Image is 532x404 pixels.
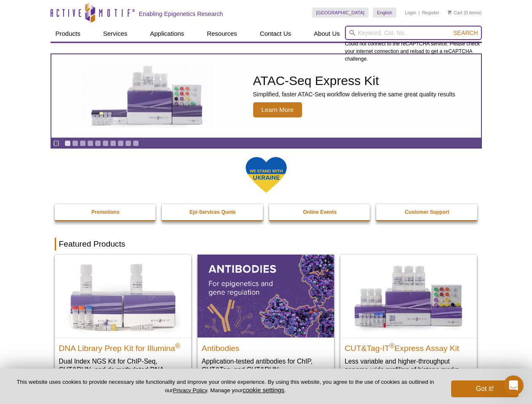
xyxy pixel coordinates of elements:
a: Contact Us [255,26,296,42]
a: [GEOGRAPHIC_DATA] [312,8,369,18]
a: CUT&Tag-IT® Express Assay Kit CUT&Tag-IT®Express Assay Kit Less variable and higher-throughput ge... [340,255,477,382]
strong: Epi-Services Quote [190,209,236,215]
a: Login [405,10,416,16]
a: Epi-Services Quote [162,204,264,220]
img: We Stand With Ukraine [245,156,287,194]
a: Cart [448,10,462,16]
p: Simplified, faster ATAC-Seq workflow delivering the same great quality results [253,90,455,98]
a: Go to slide 1 [64,140,71,146]
a: Privacy Policy [173,387,207,393]
a: Applications [145,26,189,42]
a: Promotions [55,204,157,220]
strong: Promotions [91,209,120,215]
img: Your Cart [448,10,452,14]
p: Dual Index NGS Kit for ChIP-Seq, CUT&RUN, and ds methylated DNA assays. [59,357,187,383]
a: Resources [202,26,242,42]
a: Toggle autoplay [53,140,59,146]
p: Less variable and higher-throughput genome-wide profiling of histone marks​. [345,357,473,374]
div: Could not connect to the reCAPTCHA service. Please check your internet connection and reload to g... [345,26,482,63]
a: Go to slide 8 [118,140,124,146]
a: Online Events [269,204,371,220]
h2: ATAC-Seq Express Kit [253,74,455,87]
sup: ® [390,342,395,349]
h2: DNA Library Prep Kit for Illumina [59,340,187,353]
a: All Antibodies Antibodies Application-tested antibodies for ChIP, CUT&Tag, and CUT&RUN. [198,255,334,382]
a: DNA Library Prep Kit for Illumina DNA Library Prep Kit for Illumina® Dual Index NGS Kit for ChIP-... [55,255,191,391]
iframe: Intercom live chat [503,375,524,396]
a: Go to slide 10 [133,140,139,146]
a: Services [98,26,133,42]
h2: CUT&Tag-IT Express Assay Kit [345,340,473,353]
span: Learn More [253,102,302,117]
h2: Featured Products [55,238,478,250]
a: Register [422,10,439,16]
p: Application-tested antibodies for ChIP, CUT&Tag, and CUT&RUN. [202,357,330,374]
li: (0 items) [448,8,482,18]
sup: ® [175,342,180,349]
img: All Antibodies [198,255,334,337]
h2: Enabling Epigenetics Research [139,10,223,18]
a: Customer Support [376,204,478,220]
a: Products [51,26,86,42]
strong: Online Events [303,209,337,215]
a: ATAC-Seq Express Kit ATAC-Seq Express Kit Simplified, faster ATAC-Seq workflow delivering the sam... [51,54,481,138]
a: English [373,8,396,18]
button: Search [451,29,480,37]
a: About Us [309,26,345,42]
h2: Antibodies [202,340,330,353]
img: ATAC-Seq Express Kit [78,64,217,128]
button: cookie settings [243,386,284,393]
img: DNA Library Prep Kit for Illumina [55,255,191,337]
span: Search [453,29,478,36]
li: | [419,8,420,18]
a: Go to slide 7 [110,140,116,146]
input: Keyword, Cat. No. [345,26,482,40]
a: Go to slide 2 [72,140,78,146]
button: Got it! [451,380,519,397]
a: Go to slide 4 [87,140,94,146]
a: Go to slide 3 [80,140,86,146]
img: CUT&Tag-IT® Express Assay Kit [340,255,477,337]
strong: Customer Support [405,209,449,215]
a: Go to slide 6 [102,140,109,146]
p: This website uses cookies to provide necessary site functionality and improve your online experie... [13,378,437,394]
a: Go to slide 9 [125,140,131,146]
article: ATAC-Seq Express Kit [51,54,481,138]
a: Go to slide 5 [95,140,101,146]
